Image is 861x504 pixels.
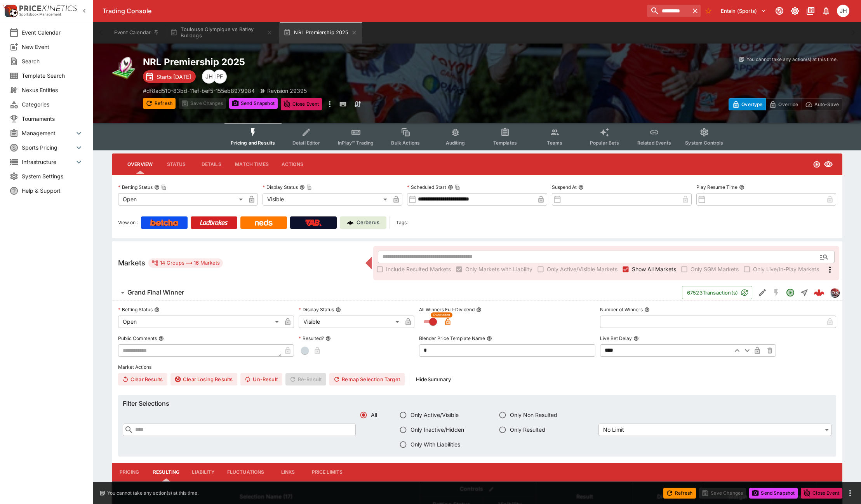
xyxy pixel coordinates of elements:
span: Template Search [22,72,83,80]
p: Display Status [263,184,298,190]
span: Only Non Resulted [510,411,557,419]
span: Pricing and Results [231,140,275,146]
div: Start From [729,98,842,110]
p: Blender Price Template Name [419,335,485,342]
span: Only Inactive/Hidden [410,426,464,434]
h6: Grand Final Winner [127,288,184,296]
div: Event type filters [224,123,729,150]
button: Copy To Clipboard [306,185,312,190]
label: View on : [118,216,138,229]
div: Jordan Hughes [837,5,849,17]
button: Betting StatusCopy To Clipboard [154,185,160,190]
img: Neds [255,220,272,226]
span: System Settings [22,172,83,180]
span: Related Events [637,140,671,146]
p: You cannot take any action(s) at this time. [746,56,838,63]
span: Event Calendar [22,28,83,37]
button: Resulting [147,463,186,481]
button: Refresh [143,98,176,109]
button: All Winners Full-Dividend [476,307,482,312]
p: Suspend At [552,184,577,190]
span: Sports Pricing [22,143,74,152]
p: Play Resume Time [696,184,738,190]
span: Tournaments [22,115,83,123]
span: Nexus Entities [22,86,83,94]
button: Display StatusCopy To Clipboard [299,185,305,190]
button: Auto-Save [802,98,842,110]
button: Overtype [729,98,766,110]
button: Jordan Hughes [835,2,852,19]
p: Scheduled Start [407,184,446,190]
div: Open [118,316,282,328]
p: Copy To Clipboard [143,87,255,95]
p: Betting Status [118,184,153,190]
p: Auto-Save [814,100,839,108]
div: 14 Groups 16 Markets [151,258,220,268]
button: more [325,98,334,110]
img: Sportsbook Management [19,13,61,16]
button: Close Event [281,98,322,110]
button: Actions [275,155,310,174]
button: Open [783,286,797,300]
svg: Open [786,288,795,297]
button: 67523Transaction(s) [682,286,752,299]
span: Only With Liabilities [410,440,460,448]
button: Open [817,250,831,264]
p: Public Comments [118,335,157,342]
h2: Copy To Clipboard [143,56,493,68]
p: Display Status [299,306,334,313]
h6: Filter Selections [123,399,831,408]
span: InPlay™ Trading [338,140,374,146]
p: All Winners Full-Dividend [419,306,475,313]
div: Trading Console [103,7,644,15]
button: Resulted? [325,336,331,341]
p: Betting Status [118,306,153,313]
svg: Visible [824,160,833,169]
button: Number of Winners [644,307,650,312]
button: NRL Premiership 2025 [279,22,362,44]
button: Details [194,155,229,174]
div: Open [118,193,245,206]
p: You cannot take any action(s) at this time. [107,490,198,497]
span: Only Resulted [510,426,545,434]
div: Visible [263,193,390,206]
div: Peter Fairgrieve [213,70,227,84]
button: Override [765,98,802,110]
button: Fluctuations [221,463,271,481]
span: Teams [547,140,562,146]
button: Match Times [229,155,275,174]
button: Status [159,155,194,174]
button: Documentation [804,4,818,18]
span: Auditing [446,140,465,146]
span: Infrastructure [22,158,74,166]
button: Suspend At [578,185,584,190]
p: Cerberus [357,219,379,227]
span: All [371,411,377,419]
span: Only Active/Visible [410,411,459,419]
button: Connected to PK [772,4,786,18]
span: Management [22,129,74,137]
button: Copy To Clipboard [455,185,460,190]
svg: More [825,265,835,274]
th: Controls [420,481,536,497]
p: Override [778,100,798,108]
button: Pricing [112,463,147,481]
button: Toggle light/dark mode [788,4,802,18]
span: Only SGM Markets [691,265,739,273]
p: Resulted? [299,335,324,342]
span: Only Active/Visible Markets [547,265,617,273]
span: Only Markets with Liability [465,265,532,273]
span: Overridden [433,312,450,317]
img: rugby_league.png [112,56,137,81]
button: Straight [797,286,811,300]
button: Clear Losing Results [170,373,237,385]
button: Edit Detail [755,286,769,300]
button: Event Calendar [110,22,164,44]
button: more [845,488,855,498]
p: Starts [DATE] [157,73,191,81]
span: System Controls [685,140,723,146]
p: Live Bet Delay [600,335,632,342]
label: Market Actions [118,361,836,373]
button: Toulouse Olympique vs Batley Bulldogs [165,22,277,44]
button: Un-Result [240,373,282,385]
